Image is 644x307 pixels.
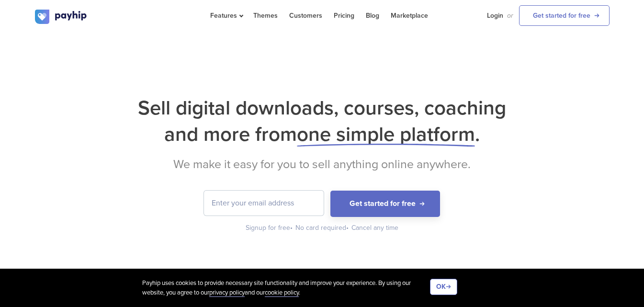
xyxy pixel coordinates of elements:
[35,10,88,24] img: logo.svg
[210,11,242,20] span: Features
[330,191,440,217] button: Get started for free
[475,122,480,147] span: .
[295,223,350,233] div: No card required
[209,289,245,297] a: privacy policy
[204,191,324,216] input: Enter your email address
[142,279,430,297] div: Payhip uses cookies to provide necessary site functionality and improve your experience. By using...
[35,157,610,171] h2: We make it easy for you to sell anything online anywhere.
[265,289,299,297] a: cookie policy
[35,95,610,148] h1: Sell digital downloads, courses, coaching and more from
[246,223,294,233] div: Signup for free
[351,223,398,233] div: Cancel any time
[297,122,475,147] span: one simple platform
[430,279,457,295] button: OK
[519,5,610,26] a: Get started for free
[346,224,349,232] span: •
[290,224,293,232] span: •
